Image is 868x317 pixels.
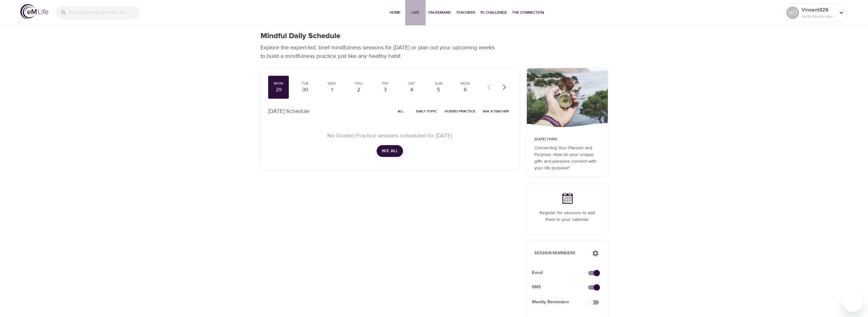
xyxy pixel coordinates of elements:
div: Fri [377,81,393,86]
span: Daily Topic [416,108,437,114]
span: All [393,108,408,114]
div: 2 [351,86,366,94]
p: Vincent326 [802,6,835,14]
h1: Mindful Daily Schedule [260,32,340,41]
div: Sat [404,81,420,86]
button: Ask a Teacher [480,106,511,116]
span: On-Demand [428,9,451,16]
div: 4 [404,86,420,94]
button: Daily Topic [413,106,440,116]
p: 14434 Mindful Minutes [802,14,835,19]
div: Mon [457,81,473,86]
img: logo [20,4,48,19]
div: VO [786,6,799,19]
div: 6 [457,86,473,94]
p: [DATE] Schedule [268,107,309,116]
span: 1% Challenge [480,9,507,16]
span: Email [532,270,593,276]
div: Wed [324,81,340,86]
span: Live [408,9,423,16]
div: 1 [324,86,340,94]
span: See All [382,147,398,155]
span: Home [387,9,403,16]
button: Guided Practice [442,106,478,116]
div: 30 [297,86,313,94]
span: Ask a Teacher [483,108,509,114]
input: Find programs, teachers, etc... [69,6,140,19]
div: 29 [271,86,287,94]
div: Thu [351,81,366,86]
div: Tue [297,81,313,86]
p: No Guided Practice sessions scheduled for [DATE] [276,131,504,140]
div: Mon [271,81,287,86]
p: Session Reminders [534,250,586,257]
span: The Connection [512,9,544,16]
button: See All [377,145,403,157]
span: Guided Practice [445,108,475,114]
div: 5 [431,86,447,94]
p: [DATE] Topic [534,137,600,142]
div: Sun [431,81,447,86]
span: Teachers [456,9,475,16]
span: Weekly Reminders [532,299,593,306]
button: All [391,106,411,116]
p: Explore the expert-led, brief mindfulness sessions for [DATE] or plan out your upcoming weeks to ... [260,43,499,60]
iframe: Button to launch messaging window [843,292,863,312]
div: 3 [377,86,393,94]
p: Connecting Your Passion and Purpose: How do your unique gifts and passions connect with your life... [534,145,600,172]
span: SMS [532,284,593,291]
p: Register for sessions to add them to your calendar [534,210,600,223]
